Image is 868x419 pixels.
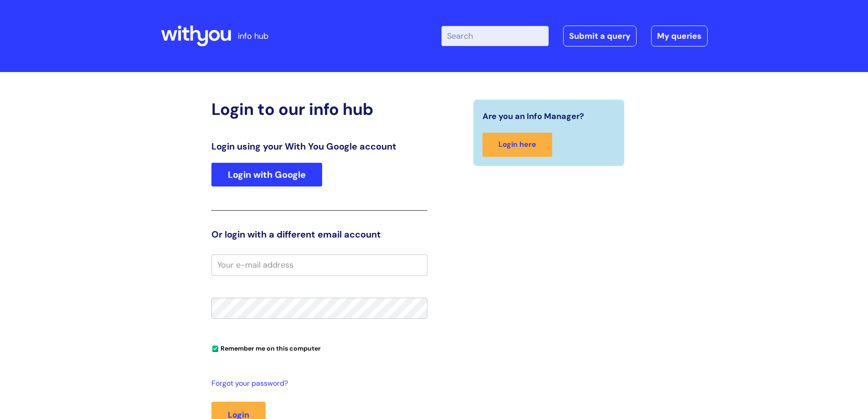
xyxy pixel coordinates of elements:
input: Search [442,26,549,46]
h3: Login using your With You Google account [211,141,427,152]
div: You can uncheck this option if you're logging in from a shared device [211,341,427,355]
a: Forgot your password? [211,377,423,390]
input: Your e-mail address [211,254,427,275]
p: info hub [238,29,268,43]
a: Submit a query [563,26,637,47]
a: Login here [483,133,552,157]
a: My queries [651,26,708,47]
h3: Or login with a different email account [211,229,427,240]
a: Login with Google [211,163,322,186]
span: Are you an Info Manager? [483,109,584,124]
input: Remember me on this computer [212,346,218,352]
h2: Login to our info hub [211,99,427,119]
label: Remember me on this computer [211,342,321,352]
